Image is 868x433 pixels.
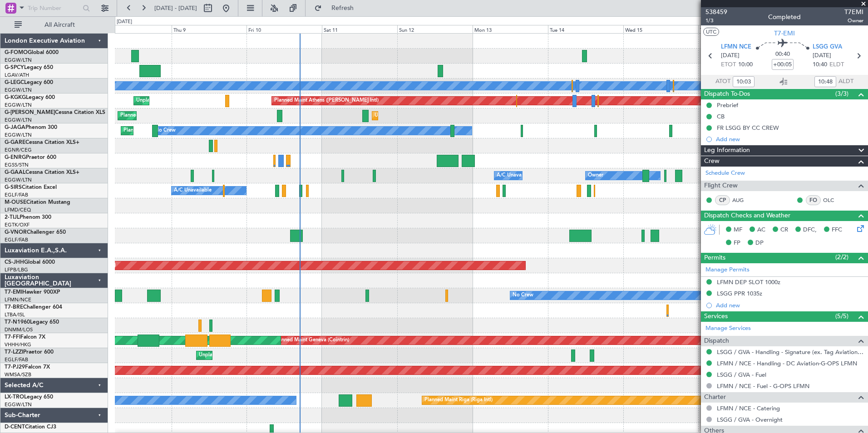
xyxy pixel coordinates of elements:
[5,80,24,85] span: G-LEGC
[5,57,32,64] a: EGGW/LTN
[806,195,821,205] div: FO
[5,364,50,370] a: T7-PJ29Falcon 7X
[721,43,751,52] span: LFMN NCE
[5,50,28,55] span: G-FOMO
[5,215,51,220] a: 2-TIJLPhenom 300
[5,147,32,153] a: EGNR/CEG
[155,124,176,138] div: No Crew
[5,221,30,228] a: EGTK/OXF
[473,25,548,33] div: Mon 13
[5,140,79,145] a: G-GARECessna Citation XLS+
[5,230,66,235] a: G-VNORChallenger 650
[375,109,524,123] div: Unplanned Maint [GEOGRAPHIC_DATA] ([GEOGRAPHIC_DATA])
[705,169,745,178] a: Schedule Crew
[5,72,29,79] a: LGAV/ATH
[5,185,57,190] a: G-SIRSCitation Excel
[757,226,765,235] span: AC
[5,207,31,213] a: LFMD/CEQ
[813,60,827,69] span: 10:40
[5,65,24,70] span: G-SPCY
[5,401,32,408] a: EGGW/LTN
[199,349,348,362] div: Unplanned Maint [GEOGRAPHIC_DATA] ([GEOGRAPHIC_DATA])
[5,290,60,295] a: T7-EMIHawker 900XP
[310,1,365,15] button: Refresh
[174,184,212,197] div: A/C Unavailable
[5,95,55,100] a: G-KGKGLegacy 600
[733,76,755,87] input: --:--
[721,51,740,60] span: [DATE]
[832,226,842,235] span: FFC
[247,25,322,33] div: Fri 10
[5,394,24,400] span: LX-TRO
[623,25,699,33] div: Wed 15
[5,349,54,355] a: T7-LZZIPraetor 600
[814,76,836,87] input: --:--
[5,50,59,55] a: G-FOMOGlobal 6000
[5,320,59,325] a: T7-N1960Legacy 650
[5,371,31,378] a: WMSA/SZB
[5,394,53,400] a: LX-TROLegacy 650
[717,290,762,297] div: LSGG PPR 1035z
[24,22,96,28] span: All Aircraft
[274,94,379,108] div: Planned Maint Athens ([PERSON_NAME] Intl)
[5,260,55,265] a: CS-JHHGlobal 6000
[5,110,105,115] a: G-[PERSON_NAME]Cessna Citation XLS
[5,65,53,70] a: G-SPCYLegacy 650
[5,296,31,303] a: LFMN/NCE
[768,12,801,22] div: Completed
[704,336,729,346] span: Dispatch
[5,132,32,138] a: EGGW/LTN
[823,196,843,204] a: OLC
[844,7,863,17] span: T7EMI
[5,177,32,183] a: EGGW/LTN
[5,305,62,310] a: T7-BREChallenger 604
[154,4,197,12] span: [DATE] - [DATE]
[705,324,751,333] a: Manage Services
[5,230,27,235] span: G-VNOR
[5,215,20,220] span: 2-TIJL
[5,125,25,130] span: G-JAGA
[123,124,266,138] div: Planned Maint [GEOGRAPHIC_DATA] ([GEOGRAPHIC_DATA])
[513,289,533,302] div: No Crew
[28,1,80,15] input: Trip Number
[732,196,753,204] a: AUG
[5,326,33,333] a: DNMM/LOS
[716,301,863,309] div: Add new
[397,25,473,33] div: Sun 12
[120,109,263,123] div: Planned Maint [GEOGRAPHIC_DATA] ([GEOGRAPHIC_DATA])
[96,25,172,33] div: Wed 8
[705,266,750,275] a: Manage Permits
[717,359,857,367] a: LFMN / NCE - Handling - DC Aviation-G-OPS LFMN
[704,311,728,322] span: Services
[5,266,28,273] a: LFPB/LBG
[5,95,26,100] span: G-KGKG
[721,60,736,69] span: ETOT
[698,25,774,33] div: Thu 16
[717,404,780,412] a: LFMN / NCE - Catering
[704,392,726,403] span: Charter
[5,424,25,430] span: D-CENT
[717,278,780,286] div: LFMN DEP SLOT 1000z
[324,5,362,11] span: Refresh
[10,18,99,32] button: All Aircraft
[5,290,22,295] span: T7-EMI
[734,226,742,235] span: MF
[497,169,534,182] div: A/C Unavailable
[5,162,29,168] a: EGSS/STN
[548,25,623,33] div: Tue 14
[838,77,853,86] span: ALDT
[715,77,730,86] span: ATOT
[5,87,32,93] a: EGGW/LTN
[704,181,738,191] span: Flight Crew
[717,416,783,423] a: LSGG / GVA - Overnight
[172,25,247,33] div: Thu 9
[5,200,70,205] a: M-OUSECitation Mustang
[5,341,31,348] a: VHHH/HKG
[704,211,790,221] span: Dispatch Checks and Weather
[5,364,25,370] span: T7-PJ29
[774,29,795,38] span: T7-EMI
[734,239,740,248] span: FP
[803,226,817,235] span: DFC,
[5,192,28,198] a: EGLF/FAB
[136,94,251,108] div: Unplanned Maint [GEOGRAPHIC_DATA] (Ataturk)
